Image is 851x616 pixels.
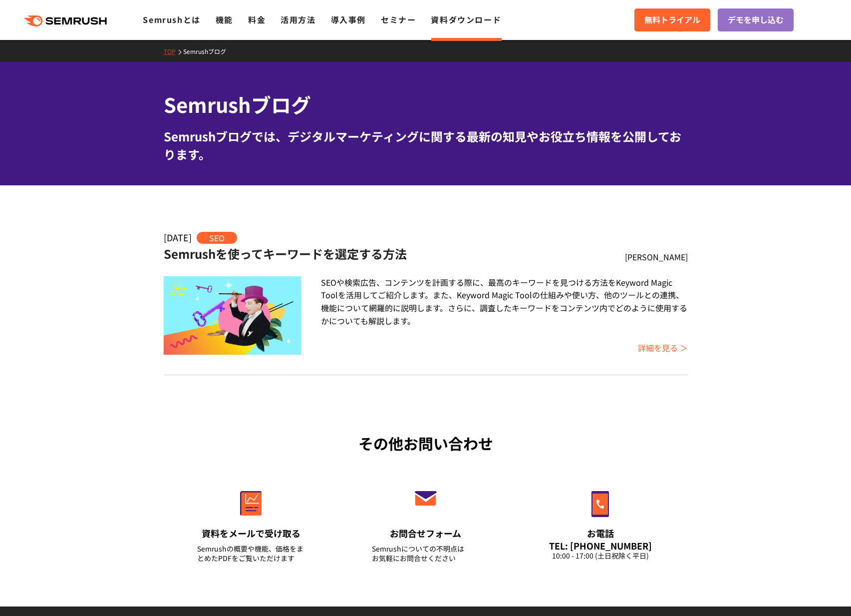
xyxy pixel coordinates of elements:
a: 機能 [216,13,233,25]
a: Semrushとは [143,13,200,25]
a: セミナー [381,13,416,25]
a: 詳細を見る ＞ [638,342,688,354]
div: SEOや検索広告、コンテンツを計画する際に、最高のキーワードを見つける方法をKeyword Magic Toolを活用してご紹介します。また、Keyword Magic Toolの仕組みや使い方... [321,276,687,327]
div: お問合せフォーム [372,527,480,540]
a: 無料トライアル [634,8,710,31]
div: Semrushについての不明点は お気軽にお問合せください [372,544,480,563]
div: Semrushブログでは、デジタルマーケティングに関する最新の知見やお役立ち情報を公開しております。 [164,127,688,163]
span: SEO [197,232,237,244]
a: 導入事例 [331,13,366,25]
a: 料金 [248,13,266,25]
a: お問合せフォーム Semrushについての不明点はお気軽にお問合せください [351,470,501,576]
div: お電話 [547,527,654,540]
a: 資料ダウンロード [431,13,501,25]
a: TOP [164,47,183,55]
div: Semrushの概要や機能、価格をまとめたPDFをご覧いただけます [197,544,305,563]
a: 資料をメールで受け取る Semrushの概要や機能、価格をまとめたPDFをご覧いただけます [176,470,326,576]
span: [DATE] [164,231,192,244]
span: 無料トライアル [644,13,700,26]
div: [PERSON_NAME] [625,251,688,264]
div: 10:00 - 17:00 (土日祝除く平日) [547,551,654,561]
div: その他お問い合わせ [164,432,688,455]
a: Semrushを使ってキーワードを選定する方法 [164,245,407,262]
span: デモを申し込む [728,13,784,26]
div: 資料をメールで受け取る [197,527,305,540]
a: デモを申し込む [718,8,794,31]
a: Semrushブログ [183,47,234,55]
div: TEL: [PHONE_NUMBER] [547,540,654,551]
a: 活用方法 [281,13,315,25]
h1: Semrushブログ [164,90,688,119]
